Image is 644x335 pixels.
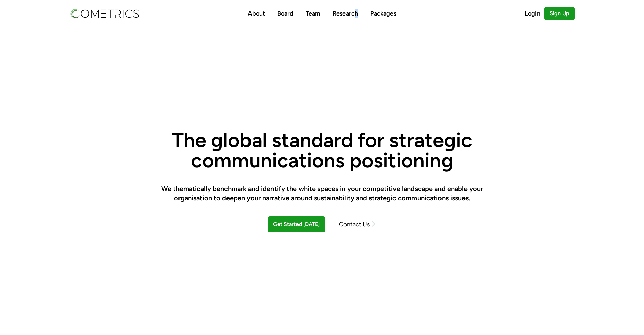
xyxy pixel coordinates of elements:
a: Get Started [DATE] [268,216,325,232]
img: Cometrics [69,8,140,19]
a: Packages [370,10,396,17]
a: Sign Up [544,7,575,20]
a: Research [333,10,358,17]
h1: The global standard for strategic communications positioning [161,130,483,170]
a: Login [525,9,544,18]
a: About [248,10,265,17]
a: Board [277,10,293,17]
h2: We thematically benchmark and identify the white spaces in your competitive landscape and enable ... [161,184,483,203]
a: Contact Us [332,220,376,229]
a: Team [306,10,320,17]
